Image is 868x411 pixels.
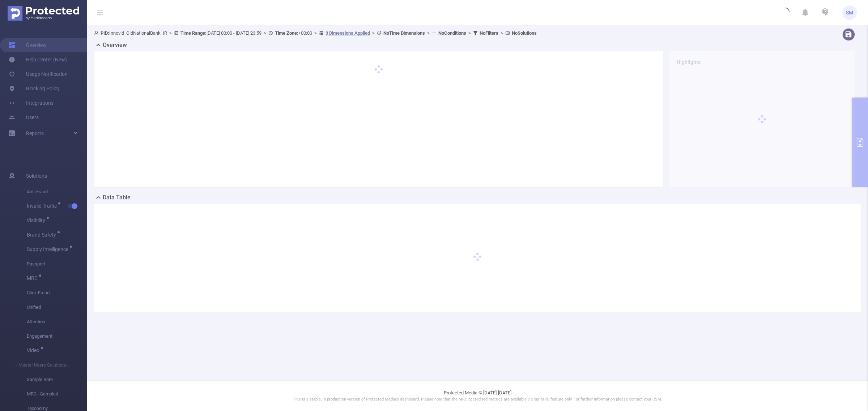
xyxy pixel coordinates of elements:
[261,30,268,36] span: >
[27,348,42,353] span: Video
[180,30,207,36] b: Time Range:
[9,110,39,125] a: Users
[27,286,87,300] span: Click Fraud
[94,30,537,36] span: Innovid_OldNationalBank_IR [DATE] 00:00 - [DATE] 23:59 +00:00
[9,96,54,110] a: Integrations
[438,30,466,36] b: No Conditions
[27,232,59,237] span: Brand Safety
[846,5,853,20] span: SM
[480,30,498,36] b: No Filters
[27,257,87,271] span: Passport
[512,30,537,36] b: No Solutions
[27,300,87,315] span: Unified
[94,31,101,35] i: icon: user
[167,30,174,36] span: >
[9,52,67,67] a: Help Center (New)
[27,218,48,223] span: Visibility
[9,67,68,81] a: Usage Notification
[425,30,432,36] span: >
[26,169,47,183] span: Solutions
[383,30,425,36] b: No Time Dimensions
[9,81,60,96] a: Blocking Policy
[781,8,790,18] i: icon: loading
[8,6,79,21] img: Protected Media
[27,372,87,387] span: Sample Rate
[101,30,109,36] b: PID:
[26,126,44,140] a: Reports
[27,247,71,252] span: Supply Intelligence
[105,397,850,403] p: This is a stable, in production version of Protected Media's dashboard. Please note that the MRC ...
[27,203,59,208] span: Invalid Traffic
[325,30,370,36] u: 3 Dimensions Applied
[275,30,298,36] b: Time Zone:
[27,315,87,329] span: Attention
[27,276,40,281] span: MRC
[27,329,87,343] span: Engagement
[27,387,87,401] span: MRC - Sampled
[312,30,319,36] span: >
[103,193,131,202] h2: Data Table
[87,380,868,411] footer: Protected Media © [DATE]-[DATE]
[466,30,473,36] span: >
[26,130,44,136] span: Reports
[9,38,47,52] a: Overview
[370,30,377,36] span: >
[27,185,87,199] span: Anti-Fraud
[498,30,505,36] span: >
[103,41,127,49] h2: Overview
